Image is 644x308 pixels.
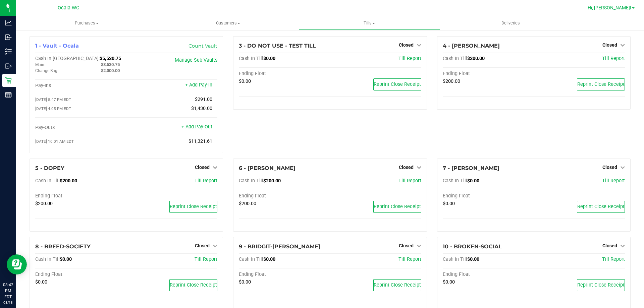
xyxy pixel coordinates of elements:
[239,43,316,49] span: 3 - DO NOT USE - TEST TILL
[35,83,126,89] div: Pay-Ins
[443,271,534,278] div: Ending Float
[239,256,263,262] span: Cash In Till
[577,81,625,87] span: Reprint Close Receipt
[5,63,12,69] inline-svg: Outbound
[399,243,414,248] span: Closed
[443,193,534,199] div: Ending Float
[35,62,45,67] span: Main:
[35,279,47,285] span: $0.00
[263,256,275,262] span: $0.00
[239,201,256,206] span: $200.00
[239,243,320,250] span: 9 - BRIDGIT-[PERSON_NAME]
[195,243,210,248] span: Closed
[398,178,421,184] span: Till Report
[443,56,467,61] span: Cash In Till
[175,57,217,63] a: Manage Sub-Vaults
[239,56,263,61] span: Cash In Till
[602,256,625,262] span: Till Report
[239,271,330,278] div: Ending Float
[16,20,157,26] span: Purchases
[195,178,217,184] a: Till Report
[100,56,121,61] span: $5,530.75
[35,201,53,206] span: $200.00
[263,178,281,184] span: $200.00
[185,82,212,88] a: + Add Pay-In
[443,165,499,171] span: 7 - [PERSON_NAME]
[577,282,625,288] span: Reprint Close Receipt
[101,68,120,73] span: $2,000.00
[467,56,485,61] span: $200.00
[5,91,12,98] inline-svg: Reports
[398,256,421,262] a: Till Report
[60,256,72,262] span: $0.00
[443,201,455,206] span: $0.00
[374,282,421,288] span: Reprint Close Receipt
[467,256,479,262] span: $0.00
[443,78,460,84] span: $200.00
[602,178,625,184] a: Till Report
[35,178,60,184] span: Cash In Till
[588,5,631,10] span: Hi, [PERSON_NAME]!
[60,178,77,184] span: $200.00
[195,165,210,170] span: Closed
[16,16,157,30] a: Purchases
[374,204,421,209] span: Reprint Close Receipt
[35,165,64,171] span: 5 - DOPEY
[169,201,217,213] button: Reprint Close Receipt
[399,165,414,170] span: Closed
[5,77,12,84] inline-svg: Retail
[239,71,330,77] div: Ending Float
[5,48,12,55] inline-svg: Inventory
[239,178,263,184] span: Cash In Till
[443,178,467,184] span: Cash In Till
[195,97,212,102] span: $291.00
[35,139,74,144] span: [DATE] 10:01 AM EDT
[3,282,13,300] p: 08:42 PM EDT
[35,193,126,199] div: Ending Float
[602,243,617,248] span: Closed
[158,20,298,26] span: Customers
[35,68,58,73] span: Change Bag:
[35,97,71,102] span: [DATE] 5:47 PM EDT
[181,124,212,130] a: + Add Pay-Out
[5,34,12,41] inline-svg: Inbound
[239,279,251,285] span: $0.00
[191,106,212,111] span: $1,430.00
[443,279,455,285] span: $0.00
[299,16,440,30] a: Tills
[602,165,617,170] span: Closed
[443,71,534,77] div: Ending Float
[373,78,421,90] button: Reprint Close Receipt
[440,16,581,30] a: Deliveries
[170,282,217,288] span: Reprint Close Receipt
[7,254,27,274] iframe: Resource center
[157,16,299,30] a: Customers
[189,43,217,49] a: Count Vault
[577,201,625,213] button: Reprint Close Receipt
[467,178,479,184] span: $0.00
[35,106,71,111] span: [DATE] 4:05 PM EDT
[398,56,421,61] a: Till Report
[577,204,625,209] span: Reprint Close Receipt
[170,204,217,209] span: Reprint Close Receipt
[3,300,13,305] p: 08/18
[602,56,625,61] a: Till Report
[443,243,502,250] span: 10 - BROKEN-SOCIAL
[58,5,79,11] span: Ocala WC
[35,125,126,131] div: Pay-Outs
[239,193,330,199] div: Ending Float
[195,256,217,262] a: Till Report
[35,256,60,262] span: Cash In Till
[374,81,421,87] span: Reprint Close Receipt
[399,42,414,48] span: Closed
[443,43,500,49] span: 4 - [PERSON_NAME]
[5,19,12,26] inline-svg: Analytics
[577,279,625,291] button: Reprint Close Receipt
[492,20,529,26] span: Deliveries
[169,279,217,291] button: Reprint Close Receipt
